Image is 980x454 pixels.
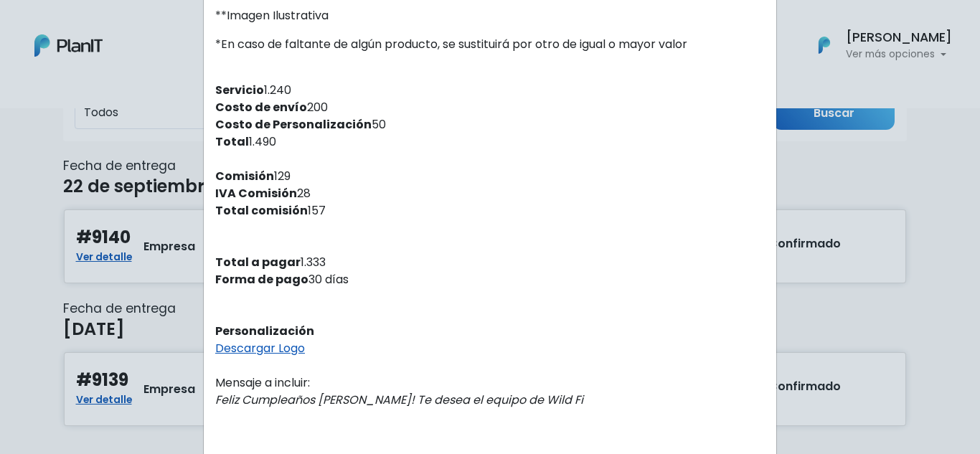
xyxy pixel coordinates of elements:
strong: Forma de pago [215,271,308,288]
p: **Imagen Ilustrativa [215,7,765,24]
strong: Servicio [215,82,264,98]
strong: Comisión [215,168,274,184]
strong: Total [215,133,249,150]
div: ¿Necesitás ayuda? [74,14,207,42]
strong: Total comisión [215,202,308,219]
a: Descargar Logo [215,340,305,356]
strong: Total a pagar [215,254,301,270]
strong: Personalización [215,323,314,339]
div: Mensaje a incluir: [215,374,765,392]
strong: IVA Comisión [215,185,297,202]
strong: Costo de envío [215,99,307,115]
em: Feliz Cumpleaños [PERSON_NAME]! Te desea el equipo de Wild Fi [215,392,583,408]
p: *En caso de faltante de algún producto, se sustituirá por otro de igual o mayor valor [215,36,765,53]
strong: Costo de Personalización [215,116,372,133]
